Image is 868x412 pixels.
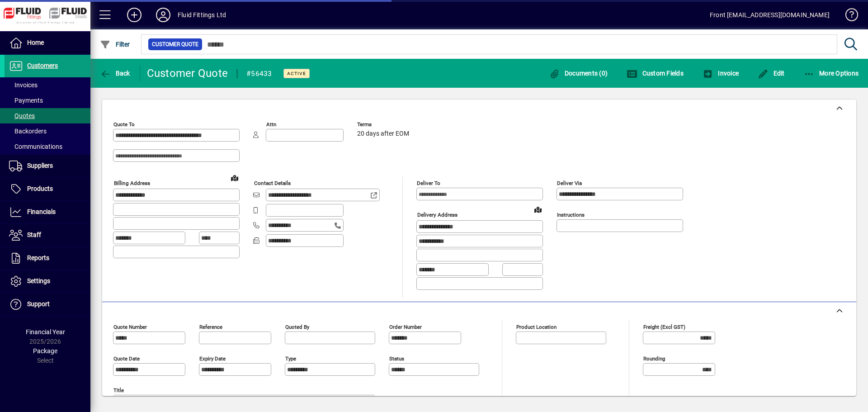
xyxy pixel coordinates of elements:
a: Products [5,178,90,200]
div: Fluid Fittings Ltd [178,8,226,22]
a: Reports [5,247,90,270]
a: Suppliers [5,155,90,177]
mat-label: Status [389,355,404,361]
mat-label: Order number [389,323,422,330]
a: Quotes [5,108,90,123]
mat-label: Freight (excl GST) [643,323,685,330]
div: Customer Quote [147,66,228,81]
span: Filter [100,41,130,48]
span: Reports [27,254,49,261]
span: Package [33,347,57,355]
span: Customer Quote [152,40,198,49]
a: Home [5,32,90,54]
a: Backorders [5,123,90,139]
span: More Options [804,70,859,77]
mat-label: Quote To [113,121,135,128]
span: Support [27,300,50,308]
a: Knowledge Base [839,2,857,31]
mat-label: Product location [516,323,557,330]
span: Products [27,185,53,192]
span: Customers [27,62,58,69]
mat-label: Quote date [113,355,140,361]
span: Invoice [703,70,739,77]
button: More Options [802,65,861,81]
span: Communications [9,143,62,150]
mat-label: Type [285,355,296,361]
a: Communications [5,139,90,154]
span: Home [27,39,44,46]
a: View on map [227,170,242,185]
mat-label: Rounding [643,355,665,361]
span: Terms [357,122,411,128]
span: Suppliers [27,162,53,169]
span: Settings [27,277,50,284]
div: Front [EMAIL_ADDRESS][DOMAIN_NAME] [710,8,830,22]
a: Payments [5,93,90,108]
mat-label: Quoted by [285,323,309,330]
mat-label: Instructions [557,212,585,218]
a: Support [5,293,90,316]
span: Documents (0) [549,70,608,77]
span: Back [100,70,130,77]
mat-label: Attn [266,121,276,128]
span: Custom Fields [627,70,684,77]
mat-label: Reference [199,323,222,330]
button: Profile [149,7,178,23]
mat-label: Deliver To [417,180,440,186]
span: Staff [27,231,41,238]
span: Financials [27,208,56,215]
span: Edit [758,70,785,77]
mat-label: Deliver via [557,180,582,186]
span: Quotes [9,112,35,119]
button: Add [120,7,149,23]
button: Back [98,65,132,81]
a: Invoices [5,77,90,93]
button: Filter [98,36,132,52]
a: Staff [5,224,90,246]
span: Active [287,71,306,76]
button: Documents (0) [547,65,610,81]
mat-label: Expiry date [199,355,226,361]
a: Settings [5,270,90,293]
span: Invoices [9,81,38,89]
mat-label: Quote number [113,323,147,330]
span: Backorders [9,128,47,135]
div: #56433 [246,66,272,81]
span: Financial Year [26,328,65,336]
button: Custom Fields [624,65,686,81]
mat-label: Title [113,387,124,393]
a: View on map [531,202,545,217]
button: Invoice [700,65,741,81]
button: Edit [755,65,787,81]
app-page-header-button: Back [90,65,140,81]
span: Payments [9,97,43,104]
span: 20 days after EOM [357,130,409,137]
a: Financials [5,201,90,223]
